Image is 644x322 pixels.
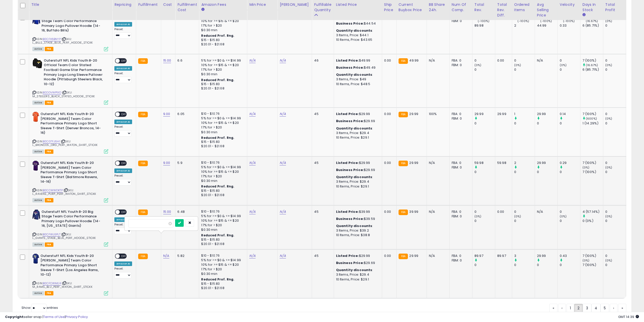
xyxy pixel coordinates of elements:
[43,37,61,41] a: B0CFX6BNYP
[201,233,234,237] b: Reduced Prof. Rng.
[114,72,132,83] div: Preset:
[399,161,408,166] small: FBA
[249,209,255,214] a: N/A
[583,58,603,63] div: 7 (100%)
[201,214,243,218] div: 5% for >= $0 & <= $14.99
[583,170,603,174] div: 7 (100%)
[45,47,53,51] span: FBA
[40,254,102,278] b: Outerstuff NFL Kids Youth 8-20 [PERSON_NAME] Team Color Performance Primary Logo Short Sleeve T-S...
[399,254,408,259] small: FBA
[314,2,331,13] div: Fulfillable Quantity
[474,219,495,223] div: 0
[336,33,378,37] div: 3 Items, Price: $44.1
[514,58,535,63] div: 0
[384,210,392,214] div: 0.00
[201,165,243,169] div: 5% for >= $0 & <= $14.99
[45,149,53,154] span: FBA
[514,214,521,218] small: (0%)
[43,188,63,193] a: B0CCWWDKTP
[605,23,626,28] div: 0
[560,63,567,67] small: (0%)
[177,2,197,13] div: Fulfillment Cost
[280,2,310,7] div: [PERSON_NAME]
[586,63,598,67] small: (16.67%)
[586,117,597,121] small: (600%)
[605,165,612,169] small: (0%)
[336,184,378,189] div: 10 Items, Price: $29.1
[336,37,378,42] div: 10 Items, Price: $43.65
[409,111,418,116] span: 29.99
[540,19,552,23] small: (-100%)
[32,161,39,171] img: 41XMg5WZQpL._SL40_.jpg
[201,130,243,135] div: $0.30 min
[336,112,378,116] div: $29.99
[114,120,132,124] div: Amazon AI
[40,112,102,137] b: Outerstuff NFL Kids Youth 8-20 [PERSON_NAME] Team Color Performance Primary Logo Short Sleeve T-S...
[605,121,626,126] div: 0
[583,304,591,312] a: 3
[514,2,533,13] div: Ordered Items
[429,161,446,165] div: N/A
[621,306,623,311] span: »
[452,2,470,13] div: Num of Comp.
[336,65,378,70] div: $49.49
[201,116,243,121] div: 5% for >= $0 & <= $14.99
[560,214,567,218] small: (0%)
[560,67,580,72] div: 0
[336,28,378,33] div: :
[201,184,234,188] b: Reduced Prof. Rng.
[452,63,468,67] div: FBM: 0
[560,23,580,28] div: 0.33
[384,254,392,258] div: 0.00
[336,167,364,172] b: Business Price:
[514,170,535,174] div: 0
[201,218,243,223] div: 10% for >= $15 & <= $20
[32,161,108,202] div: ASIN:
[605,58,626,63] div: 0
[336,160,359,165] b: Listed Price:
[32,58,108,104] div: ASIN:
[591,304,600,312] a: 4
[314,254,330,258] div: 45
[201,140,243,144] div: $15 - $15.83
[478,19,489,23] small: (-100%)
[32,198,44,202] span: All listings currently available for purchase on Amazon
[574,304,583,312] a: 2
[336,65,364,70] b: Business Price:
[336,72,378,77] div: :
[537,112,557,116] div: 29.99
[249,111,255,117] a: N/A
[32,58,43,68] img: 31-R3Nwj7sL._SL40_.jpg
[32,232,96,240] span: | SKU: L_GIANTS_STAGE_BLUE_PERF_HOODIE_STICKK
[605,219,626,223] div: 0
[201,67,243,72] div: 17% for > $20
[452,214,468,219] div: FBM: 0
[163,111,170,117] a: 9.00
[336,82,378,86] div: 10 Items, Price: $48.5
[249,253,255,258] a: N/A
[583,23,603,28] div: 6 (85.71%)
[336,179,378,184] div: 3 Items, Price: $29.4
[514,210,535,214] div: 0
[32,242,44,247] span: All listings currently available for purchase on Amazon
[474,210,495,214] div: 0
[163,253,169,258] a: N/A
[583,112,603,116] div: 7 (100%)
[474,63,482,67] small: (0%)
[201,238,243,242] div: $15 - $15.83
[605,214,612,218] small: (0%)
[138,112,148,117] small: FBA
[44,58,105,88] b: Outerstuff NFL Kids Youth 8-20 Official Team Color Stated Football Game Star Performance Primary ...
[497,210,508,214] div: 0.00
[497,58,508,63] div: 0.00
[32,210,108,246] div: ASIN:
[474,170,495,174] div: 0
[120,210,128,214] span: OFF
[114,66,132,71] div: Amazon AI
[201,136,234,140] b: Reduced Prof. Rng.
[43,281,61,286] a: B0CFCWML14
[163,160,170,165] a: 9.00
[249,2,275,7] div: Min Price
[336,21,378,26] div: $44.54
[43,314,65,319] a: Terms of Use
